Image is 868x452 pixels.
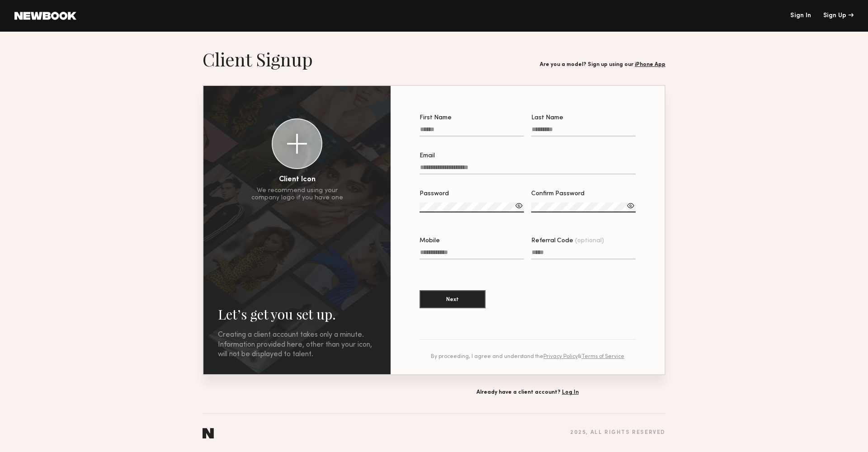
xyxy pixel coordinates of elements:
div: 2025 , all rights reserved [570,430,665,436]
div: Email [420,153,636,159]
div: Mobile [420,238,524,244]
input: Password [420,202,524,212]
div: Confirm Password [531,191,636,197]
div: Referral Code [531,238,636,244]
input: Email [420,164,636,174]
input: First Name [420,126,524,137]
div: Sign Up [823,13,854,19]
div: First Name [420,115,524,121]
a: Terms of Service [581,354,624,359]
div: Creating a client account takes only a minute. Information provided here, other than your icon, w... [218,330,376,360]
button: Next [420,290,486,308]
a: Privacy Policy [543,354,578,359]
input: Mobile [420,249,524,259]
input: Confirm Password [531,202,636,212]
div: Last Name [531,115,636,121]
span: (optional) [575,238,604,244]
div: Client Icon [279,176,316,184]
div: Already have a client account? [390,390,665,395]
a: Log In [562,390,579,395]
input: Referral Code(optional) [531,249,636,259]
a: iPhone App [635,62,665,67]
div: We recommend using your company logo if you have one [251,187,343,202]
a: Sign In [790,13,811,19]
div: By proceeding, I agree and understand the & [420,354,636,360]
input: Last Name [531,126,636,137]
div: Are you a model? Sign up using our [540,62,665,68]
h1: Client Signup [203,48,313,71]
div: Password [420,191,524,197]
h2: Let’s get you set up. [218,305,376,323]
